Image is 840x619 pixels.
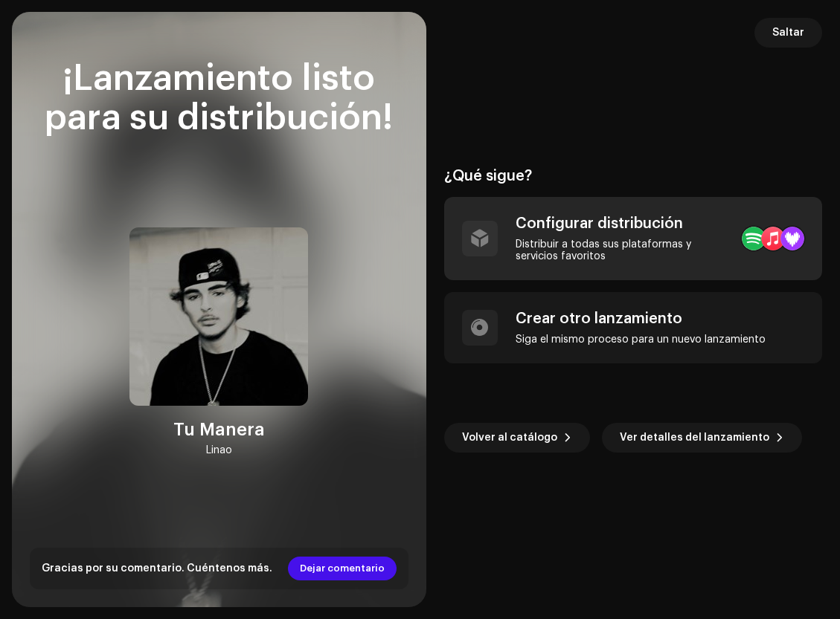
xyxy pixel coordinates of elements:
span: Saltar [772,18,804,48]
button: Ver detalles del lanzamiento [602,423,802,453]
button: Volver al catálogo [444,423,590,453]
div: ¿Qué sigue? [444,167,823,185]
div: Linao [206,441,232,459]
div: Distribuir a todas sus plataformas y servicios favoritos [516,239,731,262]
span: Volver al catálogo [462,423,557,453]
div: Configurar distribución [516,215,731,233]
re-a-post-create-item: Configurar distribución [444,197,823,280]
div: Crear otro lanzamiento [516,310,766,328]
button: Saltar [754,18,822,48]
re-a-post-create-item: Crear otro lanzamiento [444,292,823,363]
span: Ver detalles del lanzamiento [620,423,769,453]
img: 344fe54c-9c6a-46c4-8016-b6e071a8cd8e [129,227,308,406]
button: Dejar comentario [288,557,397,580]
div: Siga el mismo proceso para un nuevo lanzamiento [516,334,766,346]
div: Gracias por su comentario. Cuéntenos más. [42,557,272,580]
span: Dejar comentario [300,554,385,583]
div: Tu Manera [173,418,265,441]
div: ¡Lanzamiento listo para su distribución! [30,59,408,138]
